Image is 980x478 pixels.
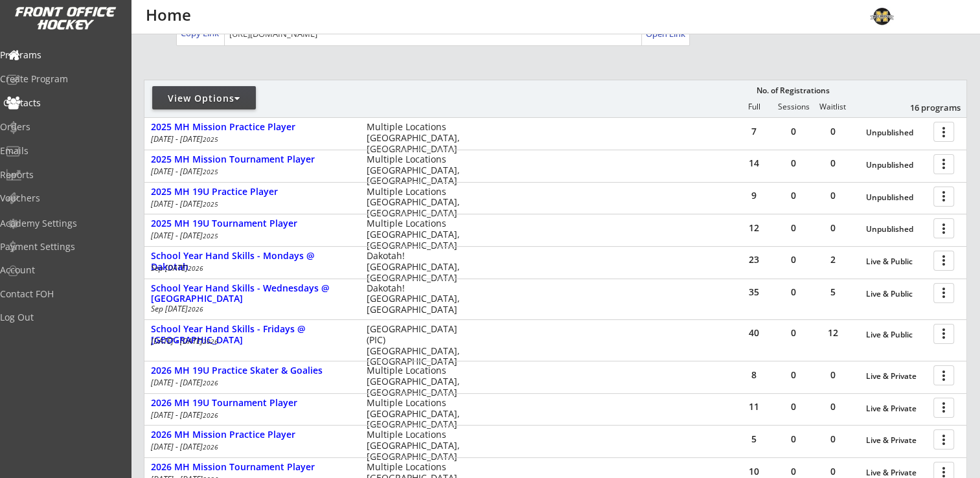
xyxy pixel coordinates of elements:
[774,370,813,380] div: 0
[188,304,203,313] em: 2026
[151,443,349,451] div: [DATE] - [DATE]
[735,467,773,476] div: 10
[893,102,960,113] div: 16 programs
[151,218,353,229] div: 2025 MH 19U Tournament Player
[735,402,773,411] div: 11
[367,251,468,283] div: Dakotah! [GEOGRAPHIC_DATA], [GEOGRAPHIC_DATA]
[933,187,954,207] button: more_vert
[367,122,468,154] div: Multiple Locations [GEOGRAPHIC_DATA], [GEOGRAPHIC_DATA]
[735,159,773,168] div: 14
[151,305,349,313] div: Sep [DATE]
[151,337,349,345] div: [DATE] - [DATE]
[151,398,353,409] div: 2026 MH 19U Tournament Player
[203,167,218,176] em: 2025
[151,251,353,273] div: School Year Hand Skills - Mondays @ Dakotah
[814,127,852,136] div: 0
[933,365,954,385] button: more_vert
[188,264,203,273] em: 2026
[645,28,686,40] div: Open Link
[866,257,927,266] div: Live & Public
[735,223,773,233] div: 12
[866,372,927,381] div: Live & Private
[367,365,468,398] div: Multiple Locations [GEOGRAPHIC_DATA], [GEOGRAPHIC_DATA]
[367,324,468,367] div: [GEOGRAPHIC_DATA] (PIC) [GEOGRAPHIC_DATA], [GEOGRAPHIC_DATA]
[866,225,927,234] div: Unpublished
[774,435,813,444] div: 0
[774,159,813,168] div: 0
[152,92,256,105] div: View Options
[933,154,954,174] button: more_vert
[203,411,218,420] em: 2026
[735,435,773,444] div: 5
[814,328,852,337] div: 12
[735,288,773,297] div: 35
[866,128,927,137] div: Unpublished
[814,255,852,264] div: 2
[933,218,954,238] button: more_vert
[151,324,353,346] div: School Year Hand Skills - Fridays @ [GEOGRAPHIC_DATA]
[735,255,773,264] div: 23
[151,200,349,208] div: [DATE] - [DATE]
[933,122,954,142] button: more_vert
[866,330,927,339] div: Live & Public
[151,411,349,419] div: [DATE] - [DATE]
[866,193,927,202] div: Unpublished
[933,398,954,418] button: more_vert
[151,122,353,133] div: 2025 MH Mission Practice Player
[203,442,218,451] em: 2026
[151,187,353,198] div: 2025 MH 19U Practice Player
[814,223,852,233] div: 0
[203,199,218,209] em: 2025
[814,435,852,444] div: 0
[774,223,813,233] div: 0
[151,429,353,440] div: 2026 MH Mission Practice Player
[774,102,813,111] div: Sessions
[203,378,218,387] em: 2026
[735,127,773,136] div: 7
[151,365,353,376] div: 2026 MH 19U Practice Skater & Goalies
[367,429,468,462] div: Multiple Locations [GEOGRAPHIC_DATA], [GEOGRAPHIC_DATA]
[151,135,349,143] div: [DATE] - [DATE]
[735,191,773,200] div: 9
[933,324,954,344] button: more_vert
[735,328,773,337] div: 40
[774,255,813,264] div: 0
[814,370,852,380] div: 0
[774,402,813,411] div: 0
[774,191,813,200] div: 0
[866,290,927,299] div: Live & Public
[866,436,927,445] div: Live & Private
[367,187,468,219] div: Multiple Locations [GEOGRAPHIC_DATA], [GEOGRAPHIC_DATA]
[735,102,773,111] div: Full
[367,283,468,315] div: Dakotah! [GEOGRAPHIC_DATA], [GEOGRAPHIC_DATA]
[203,231,218,240] em: 2025
[203,337,218,346] em: 2026
[774,288,813,297] div: 0
[151,168,349,176] div: [DATE] - [DATE]
[933,251,954,271] button: more_vert
[814,159,852,168] div: 0
[367,398,468,430] div: Multiple Locations [GEOGRAPHIC_DATA], [GEOGRAPHIC_DATA]
[866,404,927,413] div: Live & Private
[866,161,927,170] div: Unpublished
[814,288,852,297] div: 5
[151,462,353,473] div: 2026 MH Mission Tournament Player
[151,264,349,272] div: Sep [DATE]
[814,191,852,200] div: 0
[774,127,813,136] div: 0
[735,370,773,380] div: 8
[866,468,927,477] div: Live & Private
[774,467,813,476] div: 0
[814,467,852,476] div: 0
[367,218,468,251] div: Multiple Locations [GEOGRAPHIC_DATA], [GEOGRAPHIC_DATA]
[753,86,833,95] div: No. of Registrations
[151,283,353,305] div: School Year Hand Skills - Wednesdays @ [GEOGRAPHIC_DATA]
[3,98,120,108] div: Contacts
[151,232,349,240] div: [DATE] - [DATE]
[151,379,349,387] div: [DATE] - [DATE]
[814,402,852,411] div: 0
[774,328,813,337] div: 0
[367,154,468,187] div: Multiple Locations [GEOGRAPHIC_DATA], [GEOGRAPHIC_DATA]
[203,135,218,144] em: 2025
[933,429,954,450] button: more_vert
